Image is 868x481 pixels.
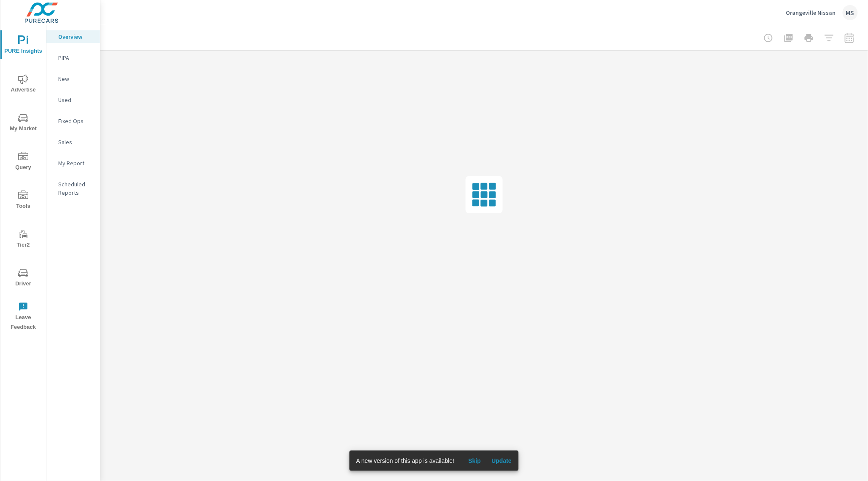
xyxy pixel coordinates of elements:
[3,152,43,172] span: Query
[3,302,43,332] span: Leave Feedback
[58,96,93,104] p: Used
[3,113,43,134] span: My Market
[3,268,43,289] span: Driver
[58,138,93,146] p: Sales
[58,159,93,167] p: My Report
[58,75,93,83] p: New
[3,229,43,250] span: Tier2
[491,457,512,465] span: Update
[356,457,455,464] span: A new version of this app is available!
[3,191,43,211] span: Tools
[464,457,485,465] span: Skip
[46,94,100,106] div: Used
[46,115,100,127] div: Fixed Ops
[46,178,100,199] div: Scheduled Reports
[843,5,858,20] div: MS
[46,30,100,43] div: Overview
[46,136,100,148] div: Sales
[0,25,46,336] div: nav menu
[488,454,515,468] button: Update
[3,74,43,95] span: Advertise
[46,73,100,85] div: New
[46,51,100,64] div: PIPA
[786,9,836,16] p: Orangeville Nissan
[46,157,100,169] div: My Report
[58,32,93,41] p: Overview
[58,117,93,125] p: Fixed Ops
[461,454,488,468] button: Skip
[58,180,93,197] p: Scheduled Reports
[58,54,93,62] p: PIPA
[3,35,43,56] span: PURE Insights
